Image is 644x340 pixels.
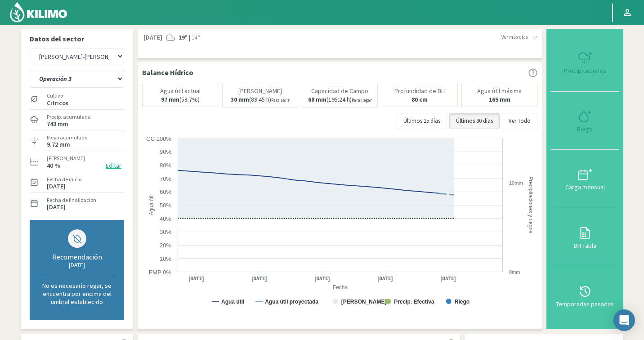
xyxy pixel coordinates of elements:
div: Recomendación [39,252,115,261]
label: 743 mm [47,121,68,127]
button: Últimos 15 días [397,113,447,129]
text: 0mm [509,269,520,275]
text: 50% [160,202,171,209]
text: 10% [160,255,171,262]
img: Kilimo [9,1,68,23]
b: 80 cm [411,95,428,103]
p: Capacidad de Campo [311,88,368,94]
button: Carga mensual [551,150,619,208]
button: Últimos 30 días [449,113,500,129]
text: 90% [160,148,171,155]
b: 165 mm [489,95,510,103]
b: 97 mm [161,95,179,103]
div: Temporadas pasadas [554,301,616,307]
button: BH Tabla [551,208,619,267]
label: Cultivo [47,92,68,100]
button: Temporadas pasadas [551,266,619,325]
label: [PERSON_NAME] [47,154,85,162]
text: Agua útil proyectada [265,299,318,305]
span: | [189,33,190,42]
text: Fecha [333,284,348,291]
text: 80% [160,162,171,169]
p: [PERSON_NAME] [238,88,282,94]
label: Precip. acumulada [47,113,91,121]
div: [DATE] [39,261,115,269]
b: 68 mm [308,95,326,103]
text: 30% [160,228,171,235]
p: (89:45 h) [231,96,290,103]
small: Para salir [271,97,290,103]
p: Agua útil actual [160,88,201,94]
span: [DATE] [142,33,162,42]
button: Riego [551,92,619,150]
text: CC 100% [146,135,171,142]
label: [DATE] [47,183,66,189]
text: 20% [160,242,171,249]
span: Ver más días [501,33,528,41]
text: 70% [160,175,171,182]
text: Precipitaciones y riegos [528,176,534,233]
text: Agua útil [221,299,244,305]
button: Ver Todo [502,113,537,129]
text: 60% [160,188,171,195]
div: BH Tabla [554,242,616,249]
text: 40% [160,215,171,222]
button: Precipitaciones [551,33,619,92]
button: Editar [103,161,124,171]
p: No es necesario regar, se encuentra por encima del umbral establecido [39,282,115,306]
p: Profundidad de BH [394,88,445,94]
small: Para llegar [352,97,372,103]
text: Riego [455,299,470,305]
div: Carga mensual [554,184,616,190]
text: [DATE] [440,275,456,282]
p: Agua útil máxima [477,88,522,94]
label: Citricos [47,100,68,106]
p: Datos del sector [30,33,124,44]
label: Fecha de inicio [47,175,81,183]
label: Riego acumulado [47,134,87,142]
p: (195:24 h) [308,96,372,103]
label: Fecha de finalización [47,196,96,204]
div: Open Intercom Messenger [613,309,635,331]
div: Riego [554,126,616,132]
text: Agua útil [148,194,155,215]
label: [DATE] [47,204,66,210]
label: 40 % [47,163,60,169]
b: 30 mm [231,95,249,103]
p: Balance Hídrico [142,67,193,78]
text: [PERSON_NAME] [341,299,387,305]
div: Precipitaciones [554,67,616,74]
text: [DATE] [314,275,330,282]
text: [DATE] [251,275,267,282]
text: [DATE] [188,275,204,282]
p: (58.7%) [161,96,200,103]
text: 10mm [509,180,523,186]
strong: 19º [179,33,188,41]
text: PMP 0% [149,269,172,276]
label: 9.72 mm [47,142,70,148]
span: 14º [190,33,200,42]
text: [DATE] [377,275,393,282]
text: Precip. Efectiva [394,299,434,305]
